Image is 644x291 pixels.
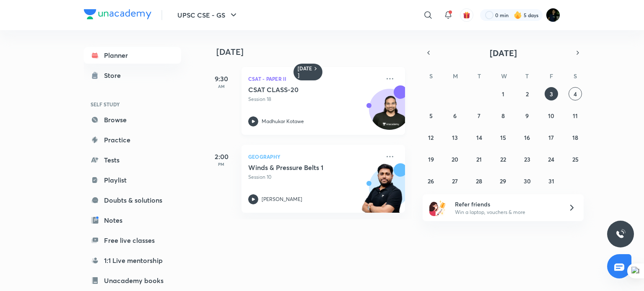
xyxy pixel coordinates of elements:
[545,174,558,188] button: October 31, 2025
[205,152,238,162] h5: 2:00
[84,212,181,229] a: Notes
[428,155,434,163] abbr: October 19, 2025
[496,131,510,144] button: October 15, 2025
[473,174,486,188] button: October 28, 2025
[455,209,558,216] p: Win a laptop, vouchers & more
[501,112,505,120] abbr: October 8, 2025
[496,87,510,100] button: October 1, 2025
[205,74,238,84] h5: 9:30
[428,177,434,185] abbr: October 26, 2025
[473,109,486,122] button: October 7, 2025
[520,87,534,100] button: October 2, 2025
[573,112,578,120] abbr: October 11, 2025
[520,109,534,122] button: October 9, 2025
[448,152,462,166] button: October 20, 2025
[463,11,470,19] img: avatar
[84,232,181,249] a: Free live classes
[572,155,579,163] abbr: October 25, 2025
[569,87,582,100] button: October 4, 2025
[448,131,462,144] button: October 13, 2025
[502,90,504,98] abbr: October 1, 2025
[452,155,458,163] abbr: October 20, 2025
[84,97,181,111] h6: SELF STUDY
[248,85,353,94] h5: CSAT CLASS-20
[524,177,531,185] abbr: October 30, 2025
[84,172,181,188] a: Playlist
[478,72,481,80] abbr: Tuesday
[496,152,510,166] button: October 22, 2025
[525,72,529,80] abbr: Thursday
[448,174,462,188] button: October 27, 2025
[520,131,534,144] button: October 16, 2025
[248,152,380,162] p: Geography
[429,72,433,80] abbr: Sunday
[500,177,506,185] abbr: October 29, 2025
[548,112,554,120] abbr: October 10, 2025
[248,173,380,181] p: Session 10
[500,134,506,142] abbr: October 15, 2025
[548,134,554,142] abbr: October 17, 2025
[550,90,553,98] abbr: October 3, 2025
[548,177,554,185] abbr: October 31, 2025
[574,72,577,80] abbr: Saturday
[216,47,413,57] h4: [DATE]
[569,109,582,122] button: October 11, 2025
[84,192,181,209] a: Doubts & solutions
[545,87,558,100] button: October 3, 2025
[520,152,534,166] button: October 23, 2025
[424,131,438,144] button: October 12, 2025
[546,8,560,22] img: Rohit Duggal
[524,155,530,163] abbr: October 23, 2025
[434,47,572,59] button: [DATE]
[569,152,582,166] button: October 25, 2025
[572,134,578,142] abbr: October 18, 2025
[424,152,438,166] button: October 19, 2025
[205,162,238,167] p: PM
[476,134,482,142] abbr: October 14, 2025
[84,47,181,64] a: Planner
[84,9,151,19] img: Company Logo
[501,72,507,80] abbr: Wednesday
[574,90,577,98] abbr: October 4, 2025
[424,109,438,122] button: October 5, 2025
[84,111,181,128] a: Browse
[545,131,558,144] button: October 17, 2025
[452,134,458,142] abbr: October 13, 2025
[569,131,582,144] button: October 18, 2025
[84,67,181,84] a: Store
[473,131,486,144] button: October 14, 2025
[500,155,506,163] abbr: October 22, 2025
[84,252,181,269] a: 1:1 Live mentorship
[104,70,126,80] div: Store
[84,152,181,168] a: Tests
[548,155,554,163] abbr: October 24, 2025
[550,72,553,80] abbr: Friday
[248,163,353,172] h5: Winds & Pressure Belts 1
[84,272,181,289] a: Unacademy books
[448,109,462,122] button: October 6, 2025
[496,174,510,188] button: October 29, 2025
[369,93,410,134] img: Avatar
[298,65,312,79] h6: [DATE]
[514,11,522,19] img: streak
[526,90,529,98] abbr: October 2, 2025
[429,199,446,216] img: referral
[262,196,302,203] p: [PERSON_NAME]
[424,174,438,188] button: October 26, 2025
[476,177,482,185] abbr: October 28, 2025
[205,84,238,89] p: AM
[478,112,480,120] abbr: October 7, 2025
[473,152,486,166] button: October 21, 2025
[520,174,534,188] button: October 30, 2025
[496,109,510,122] button: October 8, 2025
[455,200,558,209] h6: Refer friends
[525,112,529,120] abbr: October 9, 2025
[262,118,304,125] p: Madhukar Kotawe
[84,131,181,148] a: Practice
[524,134,530,142] abbr: October 16, 2025
[453,72,458,80] abbr: Monday
[453,112,457,120] abbr: October 6, 2025
[84,9,151,21] a: Company Logo
[359,163,405,221] img: unacademy
[428,134,434,142] abbr: October 12, 2025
